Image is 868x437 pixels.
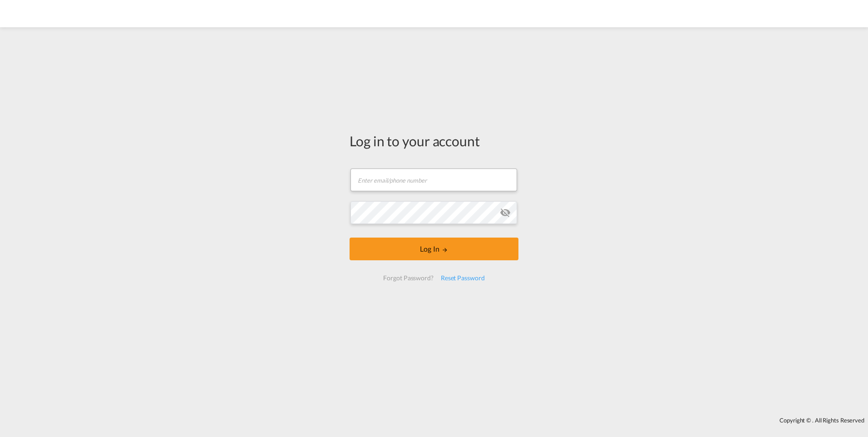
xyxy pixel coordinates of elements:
div: Forgot Password? [380,270,437,286]
button: LOGIN [350,238,518,260]
input: Enter email/phone number [350,169,517,191]
md-icon: icon-eye-off [500,207,511,218]
div: Log in to your account [350,131,518,150]
div: Reset Password [437,270,488,286]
